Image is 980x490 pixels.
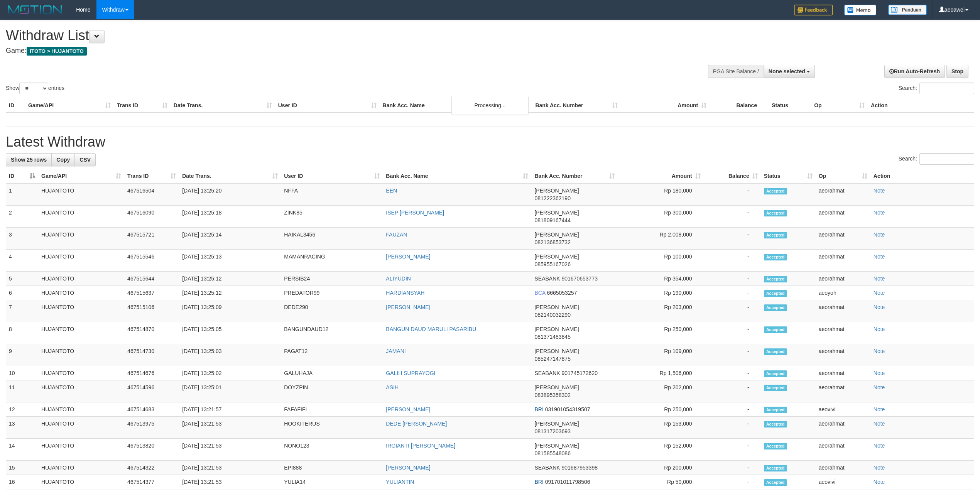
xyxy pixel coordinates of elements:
td: - [704,250,761,272]
td: - [704,344,761,366]
a: Note [874,326,885,332]
th: Game/API [25,98,114,113]
td: - [704,183,761,206]
td: [DATE] 13:25:12 [179,272,281,286]
td: aeorahmat [816,183,870,206]
td: 8 [6,322,38,344]
a: Note [874,231,885,238]
span: SEABANK [534,465,560,471]
th: Trans ID: activate to sort column ascending [124,169,179,183]
a: CSV [74,153,96,166]
select: Showentries [19,83,48,94]
span: Accepted [764,421,787,427]
a: YULIANTIN [386,479,414,485]
td: - [704,402,761,417]
td: - [704,366,761,380]
span: Copy 901745172620 to clipboard [562,370,598,376]
td: Rp 100,000 [618,250,704,272]
th: Trans ID [114,98,171,113]
span: Copy 901670653773 to clipboard [562,275,598,282]
td: aeorahmat [816,300,870,322]
span: Accepted [764,304,787,311]
td: - [704,272,761,286]
td: Rp 153,000 [618,417,704,439]
span: Copy 085247147875 to clipboard [534,356,570,362]
span: CSV [79,157,91,163]
a: Note [874,479,885,485]
td: HAIKAL3456 [281,228,383,250]
td: aeorahmat [816,461,870,475]
a: DEDE [PERSON_NAME] [386,421,447,427]
td: Rp 250,000 [618,402,704,417]
td: 467516504 [124,183,179,206]
th: Amount [621,98,710,113]
td: - [704,322,761,344]
input: Search: [919,153,974,165]
td: Rp 354,000 [618,272,704,286]
td: EPI888 [281,461,383,475]
a: Stop [946,65,968,78]
span: Accepted [764,232,787,238]
td: aeoyoh [816,286,870,300]
img: MOTION_logo.png [6,4,64,15]
span: SEABANK [534,370,560,376]
span: [PERSON_NAME] [534,384,579,390]
a: HARDIANSYAH [386,290,424,296]
td: 15 [6,461,38,475]
span: Accepted [764,290,787,297]
td: 13 [6,417,38,439]
h4: Game: [6,47,645,55]
td: Rp 50,000 [618,475,704,489]
span: Accepted [764,407,787,413]
a: [PERSON_NAME] [386,406,430,412]
h1: Latest Withdraw [6,134,974,150]
td: Rp 109,000 [618,344,704,366]
td: [DATE] 13:21:53 [179,417,281,439]
td: [DATE] 13:25:01 [179,380,281,402]
a: JAMANI [386,348,406,354]
td: [DATE] 13:25:13 [179,250,281,272]
span: Copy [56,157,70,163]
a: [PERSON_NAME] [386,304,430,310]
th: Balance: activate to sort column ascending [704,169,761,183]
a: [PERSON_NAME] [386,465,430,471]
span: [PERSON_NAME] [534,348,579,354]
td: 12 [6,402,38,417]
a: Copy [51,153,75,166]
td: 10 [6,366,38,380]
a: Run Auto-Refresh [884,65,945,78]
td: [DATE] 13:25:12 [179,286,281,300]
th: Bank Acc. Number [532,98,621,113]
span: Copy 091701011798506 to clipboard [545,479,590,485]
td: 467514377 [124,475,179,489]
td: HUJANTOTO [38,475,124,489]
span: Accepted [764,465,787,471]
span: Accepted [764,276,787,282]
img: panduan.png [888,5,927,15]
td: aeorahmat [816,344,870,366]
td: 6 [6,286,38,300]
td: Rp 203,000 [618,300,704,322]
td: - [704,439,761,461]
td: aeovivi [816,402,870,417]
span: None selected [769,68,805,74]
td: [DATE] 13:25:02 [179,366,281,380]
span: Copy 081585548086 to clipboard [534,450,570,456]
span: [PERSON_NAME] [534,210,579,216]
td: 467515644 [124,272,179,286]
a: EEN [386,188,397,194]
a: Note [874,188,885,194]
span: Accepted [764,385,787,391]
th: Bank Acc. Number: activate to sort column ascending [531,169,617,183]
td: 9 [6,344,38,366]
td: - [704,380,761,402]
td: HUJANTOTO [38,183,124,206]
span: Show 25 rows [11,157,47,163]
th: Status: activate to sort column ascending [761,169,816,183]
td: HUJANTOTO [38,461,124,475]
td: 467515637 [124,286,179,300]
span: Copy 081317203693 to clipboard [534,428,570,434]
td: 467513820 [124,439,179,461]
td: 16 [6,475,38,489]
td: - [704,475,761,489]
